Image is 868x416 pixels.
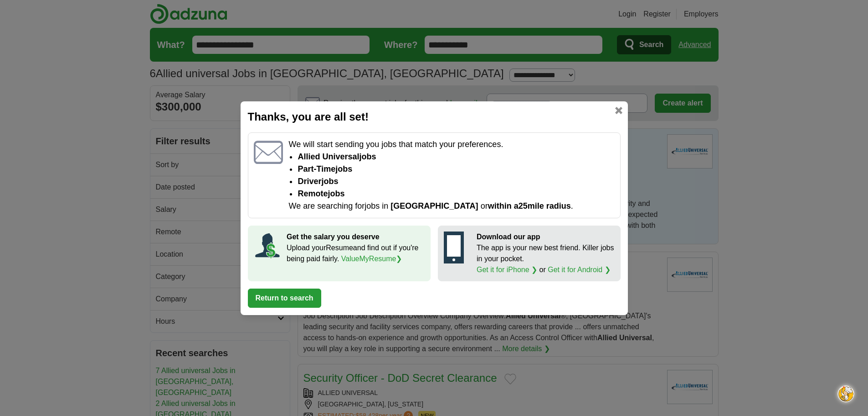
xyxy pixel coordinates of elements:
[298,151,614,163] li: Allied universal jobs
[488,201,571,211] span: within a 25 mile radius
[288,200,614,212] p: We are searching for jobs in or .
[248,289,321,308] button: Return to search
[248,109,621,125] h2: Thanks, you are all set!
[341,255,402,263] a: ValueMyResume❯
[477,266,537,274] a: Get it for iPhone ❯
[287,232,425,242] p: Get the salary you deserve
[298,188,614,200] li: Remote jobs
[298,175,614,188] li: Driver jobs
[390,201,478,211] span: [GEOGRAPHIC_DATA]
[298,163,614,175] li: Part-time jobs
[548,266,611,274] a: Get it for Android ❯
[477,232,615,242] p: Download our app
[288,138,614,151] p: We will start sending you jobs that match your preferences.
[477,242,615,275] p: The app is your new best friend. Killer jobs in your pocket. or
[287,242,425,264] p: Upload your Resume and find out if you're being paid fairly.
